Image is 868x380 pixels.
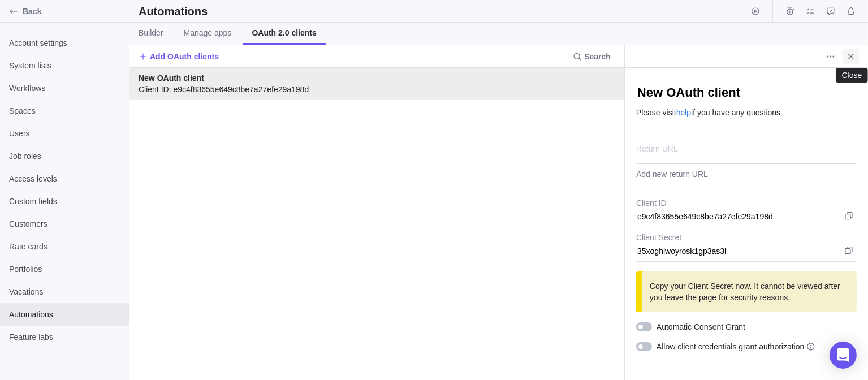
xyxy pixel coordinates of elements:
a: My assignments [802,8,818,18]
span: Users [9,128,120,139]
span: Add OAuth clients [139,49,219,64]
span: Feature labs [9,331,120,343]
span: Add OAuth clients [150,51,219,62]
span: Spaces [9,105,120,116]
span: Job roles [9,150,120,162]
span: Copy [841,242,857,258]
span: Copy [841,208,857,223]
div: Please visit if you have any questions [636,107,857,118]
span: Rate cards [9,241,120,252]
a: Time logs [782,8,798,18]
span: Vacations [9,286,120,297]
textarea: Client Name [636,84,857,103]
div: Close [842,71,862,80]
span: Search [568,49,615,64]
span: OAuth 2.0 clients [252,27,316,38]
a: Builder [129,23,172,45]
div: Open Intercom Messenger [830,342,857,369]
span: Workflows [9,83,120,94]
span: Client ID: e9c4f83655e649c8be7a27efe29a198d [139,84,599,95]
span: Builder [139,27,163,38]
span: System lists [9,60,120,71]
span: Close [843,49,859,64]
a: OAuth 2.0 clients [243,23,325,45]
span: Customers [9,218,120,230]
span: Approval requests [823,3,839,19]
span: New OAuth client [139,72,599,84]
div: Add new return URL [636,164,857,184]
textarea: Client ID [636,198,857,227]
span: Start timer [748,3,763,19]
a: Approval requests [823,8,839,18]
svg: info-description [806,342,815,351]
span: Automations [9,309,120,320]
a: help [676,108,691,117]
span: Automatic Consent Grant [657,321,745,332]
span: Custom fields [9,196,120,207]
div: Return URL [636,143,857,164]
h2: Automations [139,3,208,19]
div: Copy your Client Secret now. It cannot be viewed after you leave the page for security reasons. [636,271,857,312]
span: My assignments [802,3,818,19]
span: Search [584,51,611,62]
a: Notifications [843,8,859,18]
span: Time logs [782,3,798,19]
span: Notifications [843,3,859,19]
span: Manage apps [184,27,232,38]
a: Manage apps [175,23,241,45]
div: Allow client credentials grant authorization [657,341,815,352]
span: Back [23,6,124,17]
span: More actions [823,49,839,64]
textarea: Client Secret [636,233,857,262]
span: Account settings [9,37,120,49]
span: Portfolios [9,264,120,275]
span: Access levels [9,173,120,184]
